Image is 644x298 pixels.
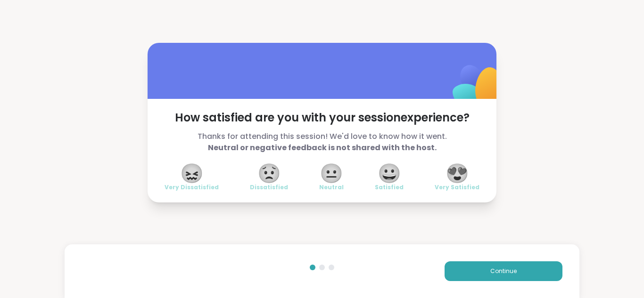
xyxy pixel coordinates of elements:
span: Neutral [319,184,344,191]
span: 😍 [446,165,469,182]
span: Very Satisfied [435,184,479,191]
span: 😟 [257,165,281,182]
b: Neutral or negative feedback is not shared with the host. [208,142,437,153]
span: Continue [490,267,517,275]
span: 😀 [378,165,401,182]
span: 😖 [180,165,204,182]
span: Dissatisfied [250,184,288,191]
span: Satisfied [375,184,404,191]
img: ShareWell Logomark [430,40,524,134]
button: Continue [445,261,562,281]
span: Thanks for attending this session! We'd love to know how it went. [165,131,479,153]
span: 😐 [320,165,343,182]
span: Very Dissatisfied [165,184,219,191]
span: How satisfied are you with your session experience? [165,110,479,125]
